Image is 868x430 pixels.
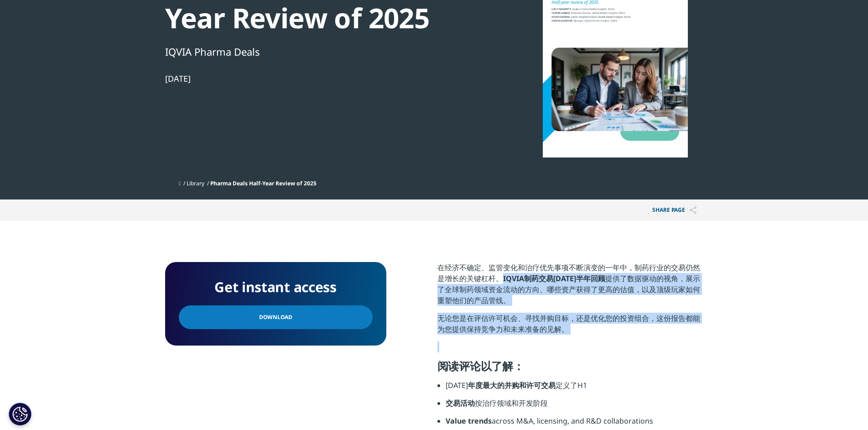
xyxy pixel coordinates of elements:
span: Download [259,312,292,322]
font: 定义了H1 [556,380,587,390]
font: 提供了数据驱动的视角，展示了全球制药领域资金流动的方向、哪些资产获得了更高的估值，以及顶级玩家如何重塑他们的产品管线。 [437,273,700,305]
font: 无论您是在评估许可机会、寻找并购目标，还是优化您的投资组合，这份报告都能为您提供保持竞争力和未来准备的见解。 [437,313,700,334]
p: Share PAGE [645,199,703,221]
font: IQVIA制药交易[DATE]半年回顾 [503,273,605,283]
h4: Get instant access [179,276,373,299]
font: 阅读评论以了解： [437,358,524,373]
button: Cookie 设置 [9,403,31,425]
span: Pharma Deals Half-Year Review of 2025 [210,179,317,187]
font: [DATE] [446,380,468,390]
font: 交易活动 [446,398,475,408]
button: Share PAGEShare PAGE [645,199,703,221]
a: Library [187,179,204,187]
div: [DATE] [165,73,478,84]
div: IQVIA Pharma Deals [165,44,478,59]
strong: Value trends [446,416,492,426]
a: Download [179,305,373,329]
font: 年度最大的并购和许可交易 [468,380,556,390]
img: Share PAGE [690,206,696,214]
font: 在经济不确定、监管变化和治疗优先事项不断演变的一年中，制药行业的交易仍然是增长的关键杠杆。 [437,262,700,283]
font: 按治疗领域和开发阶段 [475,398,548,408]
